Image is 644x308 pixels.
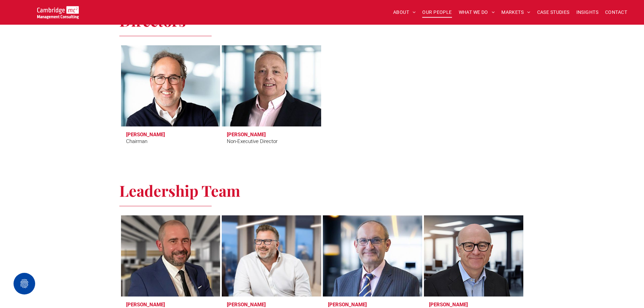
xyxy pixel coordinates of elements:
[429,302,468,308] h3: [PERSON_NAME]
[227,302,266,308] h3: [PERSON_NAME]
[323,215,422,297] a: Stuart Curzon | Chief Commercial Officer | Cambridge Management Consulting
[118,43,223,129] a: Tim Passingham | Chairman | Cambridge Management Consulting
[119,180,240,200] span: Leadership Team
[573,7,602,18] a: INSIGHTS
[222,45,321,126] a: Richard Brown | Non-Executive Director | Cambridge Management Consulting
[37,7,79,14] a: Your Business Transformed | Cambridge Management Consulting
[227,138,278,145] div: Non-Executive Director
[602,7,630,18] a: CONTACT
[222,215,321,297] a: Digital Transformation | Simon Crimp | Managing Partner - Digital Transformation
[534,7,573,18] a: CASE STUDIES
[126,138,147,145] div: Chairman
[455,7,498,18] a: WHAT WE DO
[227,132,266,138] h3: [PERSON_NAME]
[121,215,220,297] a: Craig Cheney | Managing Partner - Public Sector & Education
[126,132,165,138] h3: [PERSON_NAME]
[424,215,523,297] a: Andrew Fleming | Chief Operating Officer | Cambridge Management Consulting
[328,302,367,308] h3: [PERSON_NAME]
[419,7,455,18] a: OUR PEOPLE
[498,7,533,18] a: MARKETS
[126,302,165,308] h3: [PERSON_NAME]
[390,7,419,18] a: ABOUT
[37,6,79,19] img: Go to Homepage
